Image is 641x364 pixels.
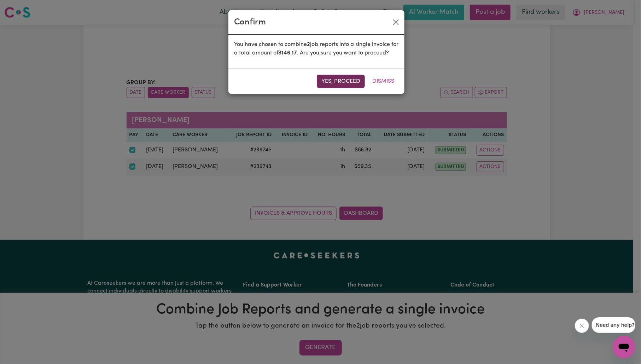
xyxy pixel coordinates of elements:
b: $ 146.17 [278,50,297,56]
button: Yes, proceed [317,75,365,88]
button: Close [390,17,402,28]
span: You have chosen to combine job reports into a single invoice for a total amount of . Are you sure... [234,42,398,56]
iframe: Button to launch messaging window [613,336,635,358]
button: Dismiss [368,75,399,88]
b: 2 [307,42,310,47]
iframe: Message from company [592,317,635,333]
iframe: Close message [575,319,589,333]
div: Confirm [234,16,266,29]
